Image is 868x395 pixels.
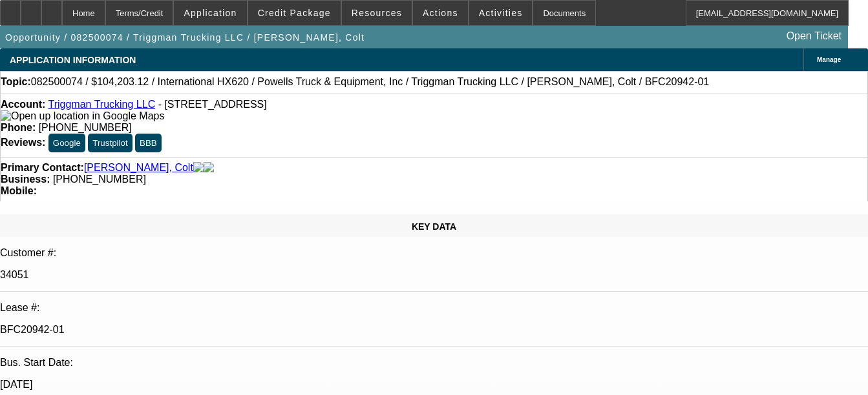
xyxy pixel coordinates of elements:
[10,55,136,65] span: APPLICATION INFORMATION
[1,137,45,148] strong: Reviews:
[342,1,412,25] button: Resources
[412,221,456,232] span: KEY DATA
[258,8,331,18] span: Credit Package
[48,134,85,152] button: Google
[423,8,458,18] span: Actions
[174,1,246,25] button: Application
[31,76,709,88] span: 082500074 / $104,203.12 / International HX620 / Powells Truck & Equipment, Inc / Triggman Truckin...
[1,185,37,196] strong: Mobile:
[413,1,468,25] button: Actions
[204,162,214,174] img: linkedin-icon.png
[352,8,402,18] span: Resources
[5,32,365,43] span: Opportunity / 082500074 / Triggman Trucking LLC / [PERSON_NAME], Colt
[469,1,533,25] button: Activities
[193,162,204,174] img: facebook-icon.png
[248,1,341,25] button: Credit Package
[135,134,162,152] button: BBB
[1,174,50,185] strong: Business:
[1,162,84,174] strong: Primary Contact:
[1,99,45,110] strong: Account:
[1,110,164,122] img: Open up location in Google Maps
[53,174,146,185] span: [PHONE_NUMBER]
[1,76,31,88] strong: Topic:
[84,162,193,174] a: [PERSON_NAME], Colt
[158,99,267,110] span: - [STREET_ADDRESS]
[39,122,132,133] span: [PHONE_NUMBER]
[48,99,155,110] a: Triggman Trucking LLC
[781,25,847,47] a: Open Ticket
[479,8,523,18] span: Activities
[817,56,841,63] span: Manage
[184,8,237,18] span: Application
[1,122,36,133] strong: Phone:
[1,110,164,121] a: View Google Maps
[88,134,132,152] button: Trustpilot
